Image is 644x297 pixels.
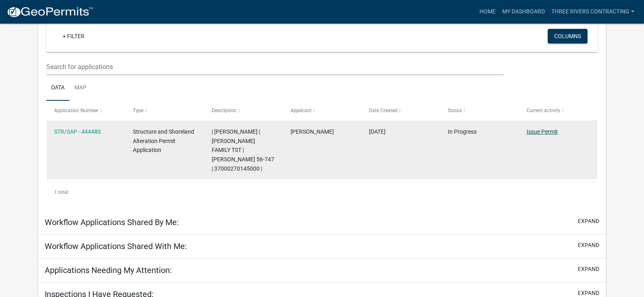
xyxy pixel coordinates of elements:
a: Three Rivers Contracting [548,4,637,20]
h5: Applications Needing My Attention: [45,265,172,275]
span: Application Number [54,108,98,113]
div: 1 total [46,182,598,202]
h5: Workflow Applications Shared By Me: [45,217,179,227]
span: 07/02/2025 [369,128,386,135]
a: Home [476,4,499,20]
button: expand [578,241,599,249]
a: + Filter [56,29,91,43]
h5: Workflow Applications Shared With Me: [45,241,187,251]
span: Status [448,108,462,113]
span: | Michelle Jevne | JM JACKSON FAMILY TST | Lida 56-747 | 37000270145000 | [212,128,274,172]
span: Applicant [291,108,312,113]
datatable-header-cell: Status [440,101,519,120]
a: Data [46,75,69,101]
a: My Dashboard [499,4,548,20]
datatable-header-cell: Applicant [282,101,361,120]
span: In Progress [448,128,477,135]
input: Search for applications [46,59,503,75]
button: expand [578,217,599,225]
a: STR/SAP - 444480 [54,128,101,135]
a: Issue Permit [527,128,558,135]
span: Ryan Ihle [291,128,334,135]
span: Date Created [369,108,397,113]
button: expand [578,265,599,273]
div: collapse [38,8,606,210]
a: Map [69,75,91,101]
button: Columns [548,29,588,43]
datatable-header-cell: Date Created [361,101,440,120]
datatable-header-cell: Description [204,101,283,120]
datatable-header-cell: Current Activity [518,101,597,120]
span: Description [212,108,236,113]
span: Structure and Shoreland Alteration Permit Application [133,128,194,154]
datatable-header-cell: Type [125,101,204,120]
datatable-header-cell: Application Number [46,101,125,120]
span: Type [133,108,143,113]
span: Current Activity [527,108,560,113]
